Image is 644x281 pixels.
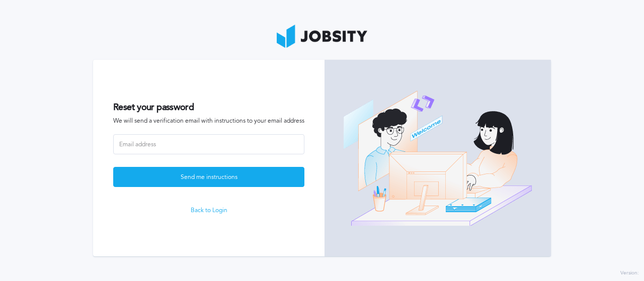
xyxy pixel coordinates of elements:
[113,167,304,187] button: Send me instructions
[113,102,304,113] h2: Reset your password
[114,167,304,188] div: Send me instructions
[620,270,639,276] label: Version:
[113,118,304,125] span: We will send a verification email with instructions to your email address
[113,207,304,214] a: Back to Login
[113,134,304,154] input: Email address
